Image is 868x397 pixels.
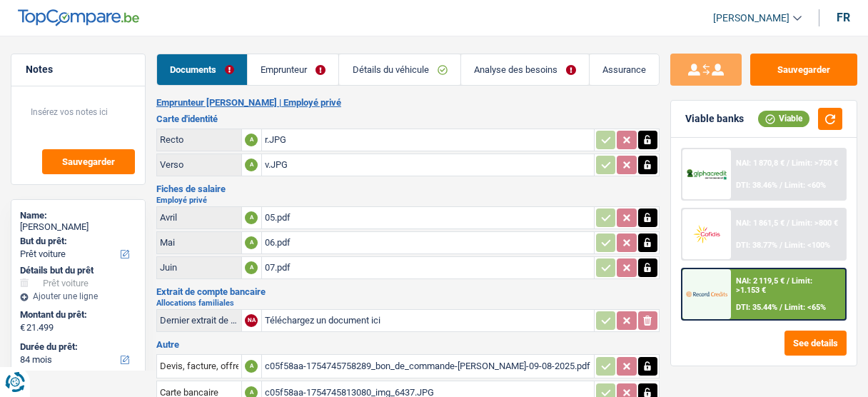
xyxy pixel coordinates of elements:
span: [PERSON_NAME] [713,12,789,24]
a: Détails du véhicule [339,54,460,85]
h3: Extrait de compte bancaire [156,287,660,296]
h3: Fiches de salaire [156,184,660,194]
div: fr [837,11,850,24]
label: But du prêt: [20,236,133,247]
h5: Notes [26,64,131,76]
div: Viable [758,111,809,126]
div: 07.pdf [265,257,591,278]
div: Recto [160,134,238,145]
div: A [245,360,258,373]
h3: Carte d'identité [156,114,660,124]
span: / [779,181,782,190]
span: Limit: <65% [784,303,826,312]
span: / [787,218,789,228]
div: Détails but du prêt [20,265,136,276]
div: A [245,261,258,274]
span: DTI: 35.44% [736,303,777,312]
div: 06.pdf [265,232,591,253]
div: Viable banks [685,113,744,125]
span: DTI: 38.77% [736,241,777,250]
h2: Allocations familiales [156,299,660,307]
div: A [245,159,258,171]
span: NAI: 2 119,5 € [736,276,784,286]
span: DTI: 38.46% [736,181,777,190]
span: Limit: >750 € [792,159,838,168]
button: Sauvegarder [750,54,857,86]
a: Analyse des besoins [461,54,589,85]
div: NA [245,314,258,327]
div: v.JPG [265,154,591,176]
div: Mai [160,237,238,248]
div: Ajouter une ligne [20,291,136,301]
a: Documents [157,54,247,85]
span: Limit: >1.153 € [736,276,812,295]
img: TopCompare Logo [18,9,139,26]
span: / [787,276,789,286]
div: [PERSON_NAME] [20,221,136,233]
label: Montant du prêt: [20,309,133,321]
img: AlphaCredit [686,168,727,181]
span: Limit: <100% [784,241,830,250]
div: Juin [160,262,238,273]
h3: Autre [156,340,660,349]
div: Dernier extrait de compte pour vos allocations familiales [160,315,238,326]
a: [PERSON_NAME] [702,6,802,30]
span: / [779,241,782,250]
button: See details [784,331,847,356]
span: / [779,303,782,312]
img: Cofidis [686,223,727,244]
span: Limit: >800 € [792,218,838,228]
div: 05.pdf [265,207,591,228]
div: A [245,211,258,224]
button: Sauvegarder [42,149,135,174]
span: / [787,159,789,168]
div: Avril [160,212,238,223]
span: Sauvegarder [62,157,115,166]
span: Limit: <60% [784,181,826,190]
div: Verso [160,159,238,170]
a: Assurance [590,54,659,85]
a: Emprunteur [248,54,338,85]
span: NAI: 1 861,5 € [736,218,784,228]
div: A [245,236,258,249]
div: Name: [20,210,136,221]
div: c05f58aa-1754745758289_bon_de_commande-[PERSON_NAME]-09-08-2025.pdf [265,356,591,377]
h2: Employé privé [156,196,660,204]
label: Durée du prêt: [20,341,133,353]
span: NAI: 1 870,8 € [736,159,784,168]
h2: Emprunteur [PERSON_NAME] | Employé privé [156,97,660,109]
span: € [20,322,25,333]
img: Record Credits [686,283,727,304]
div: A [245,134,258,146]
div: r.JPG [265,129,591,151]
